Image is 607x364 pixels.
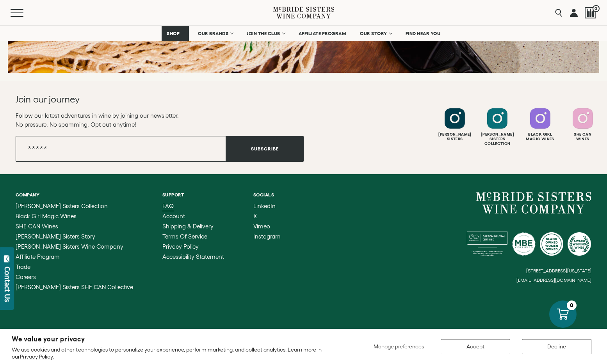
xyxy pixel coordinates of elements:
a: McBride Sisters Collection [16,203,133,209]
a: Follow Black Girl Magic Wines on Instagram Black GirlMagic Wines [520,108,561,141]
button: Manage preferences [369,339,429,354]
p: We use cookies and other technologies to personalize your experience, perform marketing, and coll... [12,346,340,360]
div: [PERSON_NAME] Sisters [434,132,475,141]
h2: Join our journey [16,93,275,106]
a: SHOP [162,26,189,41]
div: Black Girl Magic Wines [520,132,561,141]
a: Privacy Policy [162,244,224,250]
div: [PERSON_NAME] Sisters Collection [477,132,518,146]
span: Account [162,213,185,219]
small: [EMAIL_ADDRESS][DOMAIN_NAME] [516,277,591,283]
p: Follow our latest adventures in wine by joining our newsletter. No pressure. No spamming. Opt out... [16,111,304,129]
a: X [253,213,281,219]
a: McBride Sisters Wine Company [16,244,133,250]
a: Accessibility Statement [162,254,224,260]
span: X [253,213,257,219]
span: 0 [593,5,600,12]
a: Account [162,213,224,219]
span: JOIN THE CLUB [247,31,280,36]
a: Follow SHE CAN Wines on Instagram She CanWines [562,108,603,141]
a: FAQ [162,203,224,209]
span: [PERSON_NAME] Sisters SHE CAN Collective [16,284,133,290]
a: McBride Sisters Story [16,233,133,240]
a: Trade [16,264,133,270]
button: Subscribe [226,136,304,162]
a: McBride Sisters Wine Company [476,192,591,214]
span: Trade [16,263,30,270]
small: [STREET_ADDRESS][US_STATE] [526,268,591,273]
button: Mobile Menu Trigger [11,9,39,17]
a: McBride Sisters SHE CAN Collective [16,284,133,290]
a: JOIN THE CLUB [242,26,290,41]
a: Follow McBride Sisters on Instagram [PERSON_NAME]Sisters [434,108,475,141]
div: Contact Us [4,267,11,302]
button: Decline [522,339,591,354]
span: Shipping & Delivery [162,223,214,230]
span: [PERSON_NAME] Sisters Wine Company [16,243,123,250]
button: Accept [441,339,510,354]
span: FIND NEAR YOU [406,31,441,36]
span: OUR STORY [360,31,387,36]
h2: We value your privacy [12,336,340,343]
a: Terms of Service [162,233,224,240]
input: Email [16,136,226,162]
span: Vimeo [253,223,270,230]
span: SHOP [167,31,180,36]
span: Affiliate Program [16,253,60,260]
a: Affiliate Program [16,254,133,260]
span: Terms of Service [162,233,207,240]
span: SHE CAN Wines [16,223,58,230]
a: Careers [16,274,133,280]
a: SHE CAN Wines [16,223,133,230]
span: Privacy Policy [162,243,199,250]
a: OUR BRANDS [193,26,238,41]
a: Instagram [253,233,281,240]
a: Shipping & Delivery [162,223,224,230]
a: Privacy Policy. [20,353,54,360]
a: AFFILIATE PROGRAM [294,26,351,41]
span: [PERSON_NAME] Sisters Collection [16,203,108,209]
a: LinkedIn [253,203,281,209]
span: Careers [16,274,36,280]
span: [PERSON_NAME] Sisters Story [16,233,95,240]
a: Black Girl Magic Wines [16,213,133,219]
span: AFFILIATE PROGRAM [299,31,346,36]
a: Follow McBride Sisters Collection on Instagram [PERSON_NAME] SistersCollection [477,108,518,146]
span: OUR BRANDS [198,31,228,36]
span: LinkedIn [253,203,276,209]
span: FAQ [162,203,174,209]
span: Black Girl Magic Wines [16,213,77,219]
div: 0 [567,300,577,310]
a: Vimeo [253,223,281,230]
span: Manage preferences [374,343,424,350]
a: OUR STORY [355,26,397,41]
a: FIND NEAR YOU [401,26,446,41]
div: She Can Wines [562,132,603,141]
